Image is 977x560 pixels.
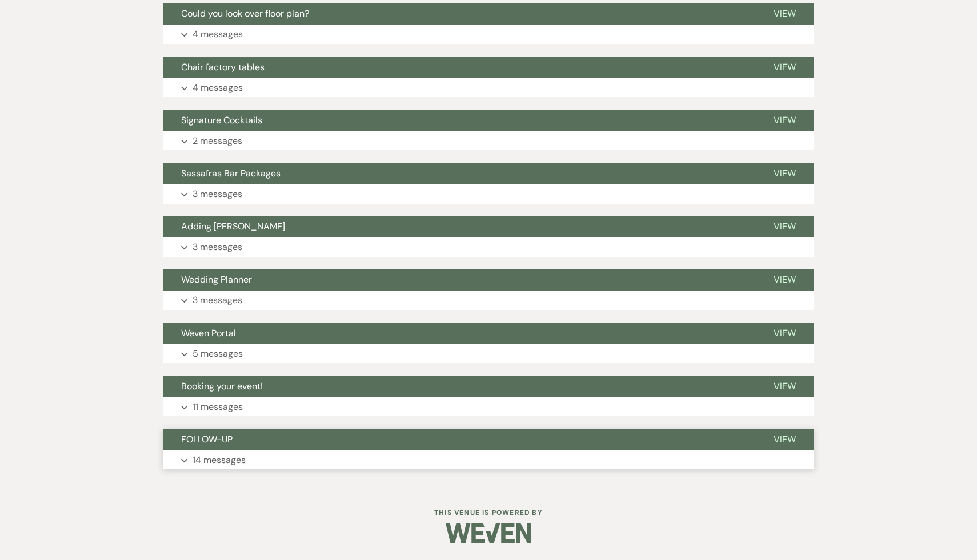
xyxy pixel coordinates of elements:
button: View [755,3,814,25]
p: 5 messages [193,347,243,361]
p: 3 messages [193,293,242,308]
button: Adding [PERSON_NAME] [163,216,755,237]
button: Signature Cocktails [163,110,755,131]
p: 3 messages [193,187,242,202]
button: 3 messages [163,184,814,204]
button: 4 messages [163,25,814,44]
span: FOLLOW-UP [181,433,233,445]
button: Sassafras Bar Packages [163,163,755,184]
button: Booking your event! [163,376,755,397]
button: 2 messages [163,131,814,151]
button: Could you look over floor plan? [163,3,755,25]
p: 2 messages [193,134,242,148]
span: Chair factory tables [181,61,265,73]
button: View [755,269,814,291]
button: 11 messages [163,397,814,417]
img: Weven Logo [446,513,531,553]
span: View [774,273,796,285]
button: 3 messages [163,291,814,310]
p: 11 messages [193,400,243,414]
button: View [755,110,814,131]
span: Signature Cocktails [181,114,262,126]
span: Could you look over floor plan? [181,7,309,19]
button: View [755,429,814,450]
span: View [774,114,796,126]
span: View [774,327,796,339]
button: 3 messages [163,237,814,257]
span: Adding [PERSON_NAME] [181,220,285,232]
p: 4 messages [193,80,243,95]
p: 3 messages [193,240,242,255]
span: View [774,167,796,179]
span: View [774,380,796,392]
span: Booking your event! [181,380,263,392]
span: Sassafras Bar Packages [181,167,281,179]
button: 5 messages [163,344,814,364]
span: View [774,61,796,73]
span: View [774,7,796,19]
p: 14 messages [193,453,246,468]
button: FOLLOW-UP [163,429,755,450]
button: Chair factory tables [163,57,755,78]
p: 4 messages [193,27,243,42]
button: View [755,57,814,78]
span: Wedding Planner [181,273,252,285]
button: Wedding Planner [163,269,755,291]
button: Weven Portal [163,323,755,344]
button: 4 messages [163,78,814,98]
button: View [755,323,814,344]
button: View [755,163,814,184]
span: View [774,220,796,232]
button: 14 messages [163,450,814,470]
button: View [755,216,814,237]
button: View [755,376,814,397]
span: Weven Portal [181,327,236,339]
span: View [774,433,796,445]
